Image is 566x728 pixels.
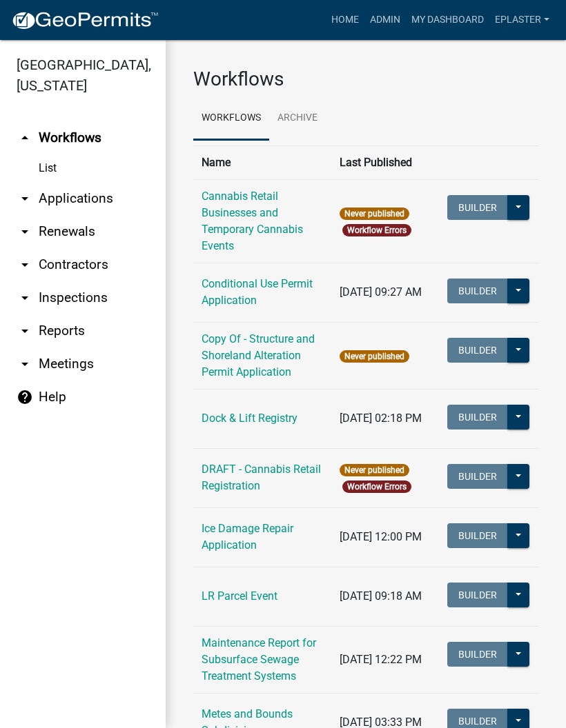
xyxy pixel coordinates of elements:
[202,463,321,492] a: DRAFT - Cannabis Retail Registration
[447,279,508,303] button: Builder
[340,530,422,543] span: [DATE] 12:00 PM
[202,522,293,552] a: Ice Damage Repair Application
[17,130,33,146] i: arrow_drop_up
[447,523,508,548] button: Builder
[340,464,409,476] span: Never published
[340,653,422,666] span: [DATE] 12:22 PM
[17,356,33,372] i: arrow_drop_down
[447,583,508,607] button: Builder
[202,589,277,603] a: LR Parcel Event
[340,208,409,220] span: Never published
[447,642,508,667] button: Builder
[193,145,331,179] th: Name
[447,405,508,429] button: Builder
[17,190,33,207] i: arrow_drop_down
[340,589,422,603] span: [DATE] 09:18 AM
[202,636,316,682] a: Maintenance Report for Subsurface Sewage Treatment Systems
[17,290,33,306] i: arrow_drop_down
[447,338,508,363] button: Builder
[340,350,409,363] span: Never published
[17,323,33,339] i: arrow_drop_down
[193,68,538,91] h3: Workflows
[17,389,33,405] i: help
[364,7,406,33] a: Admin
[331,145,438,179] th: Last Published
[447,464,508,489] button: Builder
[340,285,422,299] span: [DATE] 09:27 AM
[326,7,364,33] a: Home
[447,195,508,220] button: Builder
[202,332,315,378] a: Copy Of - Structure and Shoreland Alteration Permit Application
[347,482,407,492] a: Workflow Errors
[17,223,33,240] i: arrow_drop_down
[202,190,303,252] a: Cannabis Retail Businesses and Temporary Cannabis Events
[193,97,269,141] a: Workflows
[17,256,33,273] i: arrow_drop_down
[269,97,326,141] a: Archive
[489,7,555,33] a: eplaster
[406,7,489,33] a: My Dashboard
[347,225,407,235] a: Workflow Errors
[202,412,297,425] a: Dock & Lift Registry
[202,277,313,307] a: Conditional Use Permit Application
[340,412,422,425] span: [DATE] 02:18 PM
